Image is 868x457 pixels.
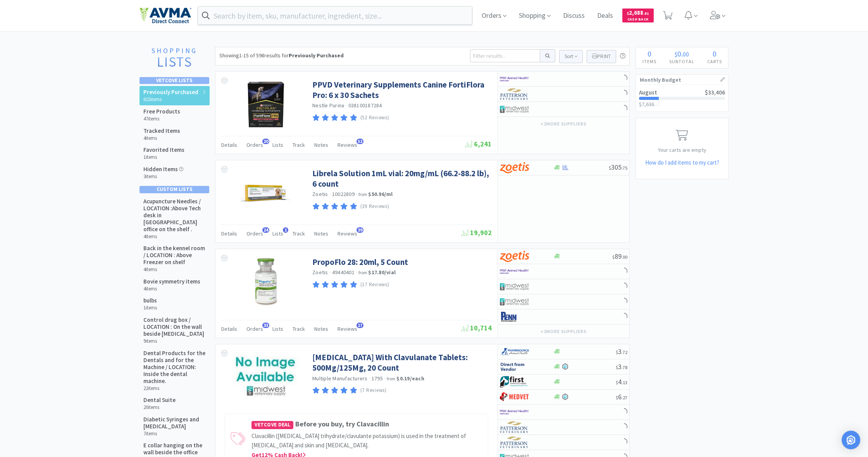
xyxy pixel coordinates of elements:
input: Filter results... [470,49,540,62]
span: Details [221,325,237,332]
img: cb21cfe0d1414d439d76aa70f597ba3d_144659.jpeg [233,352,298,402]
h6: 4 items [143,266,206,273]
button: +2more suppliers [537,119,591,129]
span: 1795 [372,375,383,382]
strong: $50.96 / ml [368,191,393,198]
h4: Before you buy, try Clavacillin [251,419,484,430]
span: 00 [683,50,689,58]
span: Notes [314,325,328,332]
img: 4dd14cff54a648ac9e977f0c5da9bc2e_5.png [500,281,529,292]
span: 6,241 [465,139,492,148]
h1: Shopping [143,47,205,55]
h6: 615 items [143,96,198,103]
span: · [345,102,347,109]
div: Showing 1-15 of 598 results for [219,51,344,60]
span: 038100187284 [348,102,382,109]
h5: Control drug box / LOCATION : On the wall beside [MEDICAL_DATA] [143,316,206,337]
img: e4e33dab9f054f5782a47901c742baa9_102.png [139,7,191,24]
a: PPVD Veterinary Supplements Canine FortiFlora Pro: 6 x 30 Sachets [312,79,490,101]
h6: 4 items [143,234,206,240]
img: f5e969b455434c6296c6d81ef179fa71_3.png [500,88,529,100]
strong: $0.19 / each [396,375,424,382]
div: Open Intercom Messenger [842,431,860,449]
span: 89 [612,252,627,261]
h6: 22 items [143,385,206,392]
img: 4dd14cff54a648ac9e977f0c5da9bc2e_5.png [500,103,529,115]
p: Clavacillin ([MEDICAL_DATA] trihydrate/clavulante potassium) is used in the treatment of [MEDICAL... [251,431,484,450]
a: PropoFlo 28: 20ml, 5 Count [312,257,408,267]
a: Librela Solution 1mL vial: 20mg/mL (66.2-88.2 lb), 6 count [312,168,490,189]
span: 19,902 [462,228,492,237]
div: Custom Lists [139,186,209,193]
img: f6b2451649754179b5b4e0c70c3f7cb0_2.png [500,73,529,85]
span: Reviews [338,230,357,237]
button: Sort [559,50,583,63]
span: $33,406 [705,89,725,96]
span: Cash Back [627,17,649,22]
a: August$33,406$7,636 [636,85,728,112]
span: Track [293,230,305,237]
span: Lists [272,230,283,237]
div: . [663,50,701,58]
h5: Diabetic Syringes and [MEDICAL_DATA] [143,416,206,430]
span: Orders [246,325,263,332]
span: 6 [616,392,627,401]
h1: Monthly Budget [640,75,724,85]
button: Print [587,50,616,63]
h6: 3 items [143,174,183,180]
span: 39 [356,227,363,233]
span: $7,636 [639,101,654,108]
h5: Bovie symmetry items [143,278,200,285]
span: 4 [616,377,627,386]
h5: Hidden Items [143,166,183,173]
span: 0 [677,49,681,58]
a: Free Products 47items [139,105,210,125]
h6: 9 items [143,338,206,344]
img: c1cc9729fb4c4a9c852b825ad24a1e71_402333.jpeg [241,168,291,218]
img: f6b2451649754179b5b4e0c70c3f7cb0_2.png [500,406,529,418]
span: Orders [246,141,263,148]
span: · [384,375,386,382]
h5: Dental Suite [143,397,176,404]
span: Track [293,141,305,148]
img: 027cd357cb894ce49eb009ed92fd16ea_398556.png [241,79,291,130]
span: $ [616,349,618,355]
img: a673e5ab4e5e497494167fe422e9a3ab.png [500,251,529,262]
span: 24 [262,227,269,233]
span: 17 [356,323,363,328]
span: 20 [262,139,269,144]
p: (7 Reviews) [360,387,387,395]
h6: 1 items [143,154,184,160]
span: 52 [356,139,363,144]
h6: 7 items [143,431,206,437]
h5: bulbs [143,297,157,304]
span: 3 [616,362,627,371]
span: $ [616,380,618,385]
a: Deals [594,12,616,19]
span: Reviews [338,141,357,148]
img: 4dd14cff54a648ac9e977f0c5da9bc2e_5.png [500,296,529,308]
p: (39 Reviews) [360,203,389,211]
h2: August [639,89,657,95]
span: $ [616,395,618,400]
h6: 4 items [143,286,200,292]
span: $ [627,11,629,16]
a: $2,688.81Cash Back [622,5,654,26]
span: Notes [314,141,328,148]
a: ShoppingLists [139,47,209,73]
span: . 13 [622,380,627,385]
span: Orders [246,230,263,237]
h5: Acupuncture Needles / LOCATION :Above Tech desk in [GEOGRAPHIC_DATA] office on the shelf . [143,198,206,233]
span: 305 [609,163,627,172]
span: · [369,375,370,382]
a: Zoetis [312,269,328,276]
h5: Dental Products for the Dentals and for the Machine / LOCATION: Inside the dental machine. [143,350,206,385]
span: Notes [314,230,328,237]
span: from [387,376,395,381]
span: 49440401 [332,269,355,276]
h5: Free Products [143,108,180,115]
h2: Lists [143,55,205,70]
img: f5e969b455434c6296c6d81ef179fa71_3.png [500,421,529,433]
img: b47e827766ec4b0ebef36faf5d0d4f05_23662.jpeg [241,257,291,307]
h5: Back in the kennel room / LOCATION : Above Freezer on shelf [143,245,206,266]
